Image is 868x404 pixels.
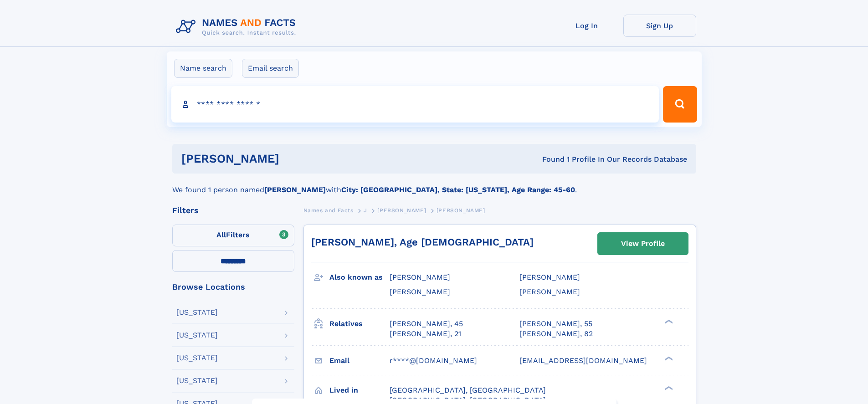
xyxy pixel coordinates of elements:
[390,386,546,394] span: [GEOGRAPHIC_DATA], [GEOGRAPHIC_DATA]
[623,15,696,37] a: Sign Up
[390,273,450,281] span: [PERSON_NAME]
[519,319,592,329] a: [PERSON_NAME], 55
[172,15,303,39] img: Logo Names and Facts
[176,354,218,362] div: [US_STATE]
[390,319,463,329] a: [PERSON_NAME], 45
[329,353,390,368] h3: Email
[377,207,426,214] span: [PERSON_NAME]
[172,225,294,246] label: Filters
[172,283,294,291] div: Browse Locations
[519,329,593,339] a: [PERSON_NAME], 82
[663,355,673,361] div: ❯
[598,233,688,255] a: View Profile
[390,329,461,339] a: [PERSON_NAME], 21
[519,273,580,281] span: [PERSON_NAME]
[303,205,354,216] a: Names and Facts
[242,59,299,78] label: Email search
[216,230,226,239] span: All
[264,185,326,194] b: [PERSON_NAME]
[621,233,665,254] div: View Profile
[176,377,218,384] div: [US_STATE]
[519,287,580,296] span: [PERSON_NAME]
[341,185,575,194] b: City: [GEOGRAPHIC_DATA], State: [US_STATE], Age Range: 45-60
[663,86,697,123] button: Search Button
[329,383,390,398] h3: Lived in
[519,356,647,365] span: [EMAIL_ADDRESS][DOMAIN_NAME]
[176,309,218,316] div: [US_STATE]
[171,86,659,123] input: search input
[550,15,623,37] a: Log In
[329,316,390,332] h3: Relatives
[311,236,534,248] a: [PERSON_NAME], Age [DEMOGRAPHIC_DATA]
[176,332,218,339] div: [US_STATE]
[437,207,485,214] span: [PERSON_NAME]
[174,59,232,78] label: Name search
[411,154,687,164] div: Found 1 Profile In Our Records Database
[181,153,411,164] h1: [PERSON_NAME]
[172,174,696,195] div: We found 1 person named with .
[390,287,450,296] span: [PERSON_NAME]
[663,318,673,324] div: ❯
[364,207,367,214] span: J
[377,205,426,216] a: [PERSON_NAME]
[172,206,294,215] div: Filters
[329,270,390,285] h3: Also known as
[663,385,673,391] div: ❯
[364,205,367,216] a: J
